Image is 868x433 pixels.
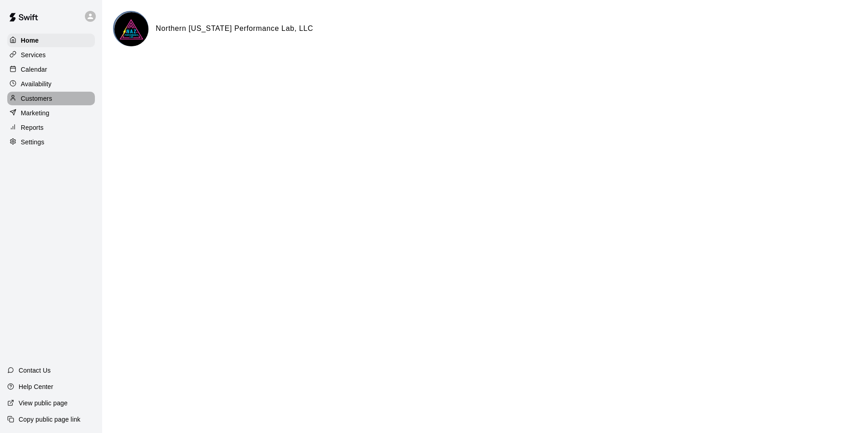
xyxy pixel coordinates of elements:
[21,108,49,118] p: Marketing
[114,12,148,46] img: Northern Arizona Performance Lab, LLC logo
[21,94,52,103] p: Customers
[19,366,51,375] p: Contact Us
[19,399,68,408] p: View public page
[156,23,313,34] h6: Northern [US_STATE] Performance Lab, LLC
[7,121,95,134] a: Reports
[7,48,95,62] a: Services
[7,77,95,91] a: Availability
[21,123,44,132] p: Reports
[21,36,39,45] p: Home
[21,65,47,74] p: Calendar
[21,79,52,89] p: Availability
[7,106,95,120] a: Marketing
[21,50,46,59] p: Services
[7,92,95,105] a: Customers
[7,63,95,76] a: Calendar
[19,382,53,391] p: Help Center
[7,135,95,149] a: Settings
[7,34,95,47] a: Home
[19,415,80,424] p: Copy public page link
[21,138,44,147] p: Settings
